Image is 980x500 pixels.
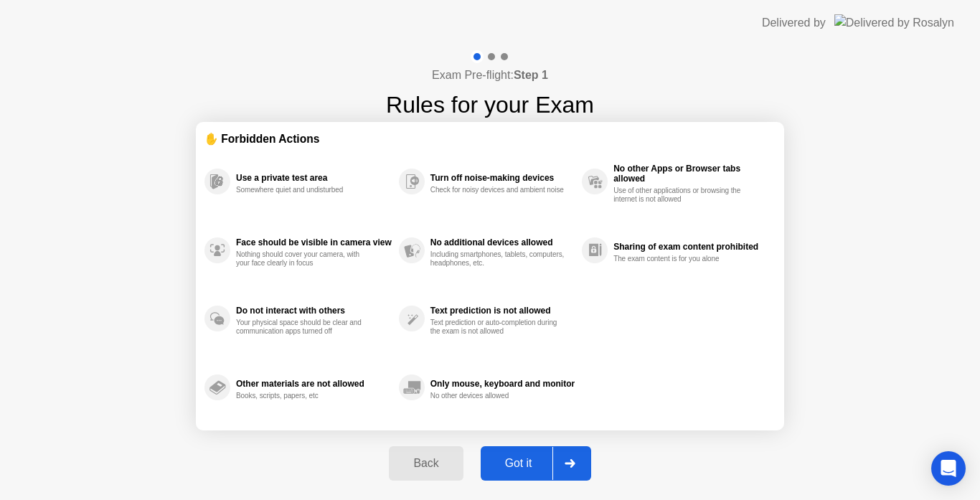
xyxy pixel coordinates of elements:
[204,131,776,147] div: ✋ Forbidden Actions
[430,186,566,194] div: Check for noisy devices and ambient noise
[613,242,768,252] div: Sharing of exam content prohibited
[430,250,566,268] div: Including smartphones, tablets, computers, headphones, etc.
[236,392,372,400] div: Books, scripts, papers, etc
[613,164,768,184] div: No other Apps or Browser tabs allowed
[236,186,372,194] div: Somewhere quiet and undisturbed
[762,14,826,32] div: Delivered by
[514,69,548,81] b: Step 1
[236,306,392,316] div: Do not interact with others
[430,306,575,316] div: Text prediction is not allowed
[481,446,591,481] button: Got it
[613,187,749,204] div: Use of other applications or browsing the internet is not allowed
[834,14,954,31] img: Delivered by Rosalyn
[430,379,575,389] div: Only mouse, keyboard and monitor
[485,457,552,470] div: Got it
[430,173,575,183] div: Turn off noise-making devices
[430,319,566,336] div: Text prediction or auto-completion during the exam is not allowed
[389,446,463,481] button: Back
[393,457,458,470] div: Back
[430,237,575,247] div: No additional devices allowed
[430,392,566,400] div: No other devices allowed
[613,255,749,263] div: The exam content is for you alone
[931,451,966,486] div: Open Intercom Messenger
[386,88,594,122] h1: Rules for your Exam
[236,173,392,183] div: Use a private test area
[236,379,392,389] div: Other materials are not allowed
[432,67,548,84] h4: Exam Pre-flight:
[236,319,372,336] div: Your physical space should be clear and communication apps turned off
[236,237,392,247] div: Face should be visible in camera view
[236,250,372,268] div: Nothing should cover your camera, with your face clearly in focus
